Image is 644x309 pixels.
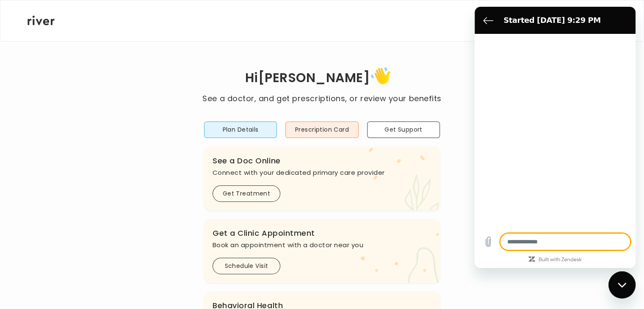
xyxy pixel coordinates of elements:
[475,7,636,268] iframe: Messaging window
[213,239,431,251] p: Book an appointment with a doctor near you
[367,121,440,138] button: Get Support
[213,227,431,239] h3: Get a Clinic Appointment
[213,185,280,202] button: Get Treatment
[285,121,358,138] button: Prescription Card
[202,93,441,105] p: See a doctor, and get prescriptions, or review your benefits
[204,121,277,138] button: Plan Details
[213,167,431,179] p: Connect with your dedicated primary care provider
[202,64,441,93] h1: Hi [PERSON_NAME]
[608,271,636,298] iframe: Button to launch messaging window, conversation in progress
[213,258,280,274] button: Schedule Visit
[213,155,431,167] h3: See a Doc Online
